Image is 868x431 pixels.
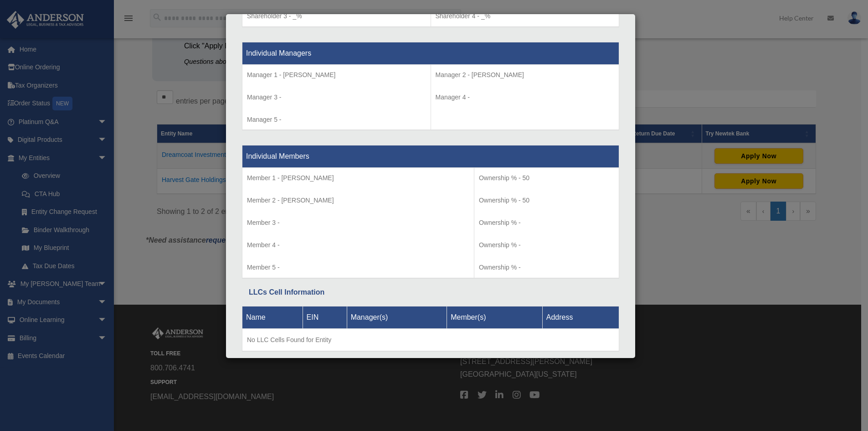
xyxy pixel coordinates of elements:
p: Ownership % - 50 [479,172,614,184]
th: Individual Members [242,145,619,168]
th: Member(s) [447,306,543,328]
p: Ownership % - [479,217,614,228]
p: Manager 2 - [PERSON_NAME] [436,69,615,81]
th: Name [242,306,303,328]
p: Manager 3 - [247,92,426,103]
p: Member 3 - [247,217,469,228]
p: Ownership % - [479,239,614,251]
p: Shareholder 3 - _% [247,10,426,22]
td: No LLC Cells Found for Entity [242,328,619,351]
p: Shareholder 4 - _% [436,10,615,22]
th: EIN [303,306,347,328]
p: Manager 4 - [436,92,615,103]
p: Ownership % - [479,262,614,273]
p: Ownership % - 50 [479,195,614,206]
p: Manager 5 - [247,114,426,125]
p: Member 2 - [PERSON_NAME] [247,195,469,206]
th: Manager(s) [347,306,447,328]
p: Member 4 - [247,239,469,251]
p: Member 5 - [247,262,469,273]
div: LLCs Cell Information [249,286,612,299]
th: Address [542,306,619,328]
p: Member 1 - [PERSON_NAME] [247,172,469,184]
p: Manager 1 - [PERSON_NAME] [247,69,426,81]
th: Individual Managers [242,42,619,64]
